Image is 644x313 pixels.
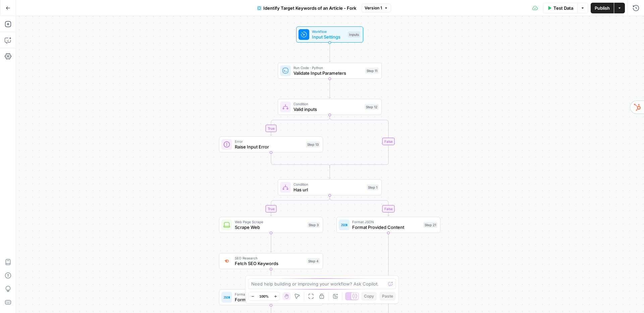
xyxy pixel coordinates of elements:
span: Format Scraped Data [235,296,303,303]
div: WorkflowInput SettingsInputs [278,26,382,43]
span: Condition [293,182,364,187]
div: Step 4 [307,258,320,264]
div: Step 1 [367,184,379,190]
span: 100% [259,294,269,299]
g: Edge from step_4 to step_15 [270,269,272,289]
g: Edge from step_11 to step_12 [329,79,331,98]
button: Paste [379,292,396,301]
span: Raise Input Error [235,143,303,150]
span: Identify Target Keywords of an Article - Fork [263,5,356,11]
button: Publish [591,3,614,13]
span: Web Page Scrape [235,219,305,225]
button: Test Data [543,3,577,13]
div: Step 11 [365,68,379,74]
span: Input Settings [312,34,345,40]
button: Copy [361,292,377,301]
div: ConditionHas urlStep 1 [278,179,382,195]
div: Step 13 [306,141,320,147]
g: Edge from step_3 to step_4 [270,233,272,252]
span: Format JSON [235,292,303,297]
span: Copy [364,293,374,299]
img: ey5lt04xp3nqzrimtu8q5fsyor3u [223,258,230,264]
span: Has url [293,186,364,193]
div: Step 3 [307,222,320,228]
span: Format Provided Content [352,224,421,231]
span: Validate Input Parameters [293,70,363,76]
span: Scrape Web [235,224,305,231]
span: SEO Research [235,255,304,261]
span: Publish [595,5,610,11]
span: Paste [382,293,393,299]
button: Identify Target Keywords of an Article - Fork [253,3,360,13]
div: Step 21 [423,222,437,228]
div: Format JSONFormat Provided ContentStep 21 [336,217,440,233]
div: Inputs [348,32,360,38]
div: Step 12 [365,104,379,110]
div: ConditionValid inputsStep 12 [278,99,382,115]
g: Edge from step_1 to step_3 [270,195,330,216]
div: Format JSONFormat Scraped DataStep 15 [219,289,323,305]
button: Version 1 [362,4,391,12]
span: Fetch SEO Keywords [235,260,304,267]
g: Edge from step_12 to step_12-conditional-end [330,115,388,168]
span: Valid inputs [293,106,362,113]
div: Run Code · PythonValidate Input ParametersStep 11 [278,63,382,79]
span: Version 1 [365,5,382,11]
g: Edge from step_12 to step_13 [270,115,330,136]
span: Test Data [553,5,573,11]
g: Edge from start to step_11 [329,43,331,62]
span: Condition [293,101,362,107]
g: Edge from step_1 to step_21 [330,195,389,216]
div: SEO ResearchFetch SEO KeywordsStep 4 [219,253,323,269]
g: Edge from step_12-conditional-end to step_1 [329,166,331,179]
div: ErrorRaise Input ErrorStep 13 [219,136,323,152]
span: Error [235,139,303,144]
div: Web Page ScrapeScrape WebStep 3 [219,217,323,233]
span: Format JSON [352,219,421,225]
span: Run Code · Python [293,65,363,70]
g: Edge from step_13 to step_12-conditional-end [271,152,330,168]
span: Workflow [312,29,345,34]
